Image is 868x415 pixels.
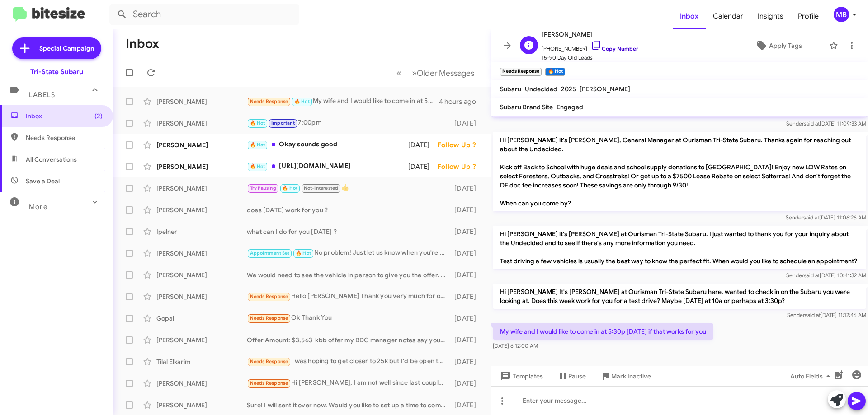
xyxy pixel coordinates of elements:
span: Save a Deal [26,177,60,186]
a: Copy Number [591,45,638,52]
div: 👍 [247,183,450,193]
div: [PERSON_NAME] [156,270,247,280]
span: Labels [29,91,55,99]
span: Undecided [525,85,557,93]
span: All Conversations [26,155,77,164]
input: Search [109,4,299,25]
span: 🔥 Hot [250,142,265,148]
span: Try Pausing [250,185,276,191]
span: (2) [94,112,103,121]
div: [DATE] [450,227,483,236]
h1: Inbox [126,37,159,51]
div: [DATE] [450,205,483,214]
div: [DATE] [450,184,483,193]
div: Follow Up ? [437,162,483,171]
a: Special Campaign [12,37,101,59]
div: [DATE] [450,270,483,280]
div: does [DATE] work for you ? [247,205,450,214]
span: Auto Fields [790,368,834,384]
span: Subaru Brand Site [500,103,553,111]
div: Offer Amount: $3,563 kbb offer my BDC manager notes say your passing it on to your son let us kno... [247,336,450,345]
span: 🔥 Hot [282,185,297,191]
span: Needs Response [250,380,288,386]
div: [DATE] [408,140,437,149]
button: Previous [391,64,407,82]
span: Appointment Set [250,250,290,256]
a: Profile [791,3,826,29]
div: [PERSON_NAME] [156,401,247,410]
span: 🔥 Hot [296,250,311,256]
a: Inbox [673,3,706,29]
div: [PERSON_NAME] [156,97,247,106]
div: [DATE] [450,314,483,323]
div: Hi [PERSON_NAME], I am not well since last couple of days, sorry couldn't reply to you. I wont be... [247,378,450,388]
a: Calendar [706,3,750,29]
span: [PERSON_NAME] [580,85,630,93]
span: Needs Response [250,98,288,104]
div: Okay sounds good [247,140,408,150]
div: Gopal [156,314,247,323]
p: Hi [PERSON_NAME] It's [PERSON_NAME] at Ourisman Tri-State Subaru here, wanted to check in on the ... [493,284,866,309]
div: [PERSON_NAME] [156,119,247,128]
span: 15-90 Day Old Leads [542,53,638,62]
span: Apply Tags [769,37,802,54]
div: [PERSON_NAME] [156,336,247,345]
div: Sure! I will sent it over now. Would you like to set up a time to come in and see it? [247,401,450,410]
div: [PERSON_NAME] [156,249,247,258]
div: what can I do for you [DATE] ? [247,227,450,236]
span: 2025 [561,85,576,93]
span: Sender [DATE] 11:09:33 AM [786,120,866,127]
div: 7:00pm [247,118,450,128]
span: said at [804,272,820,279]
div: My wife and I would like to come in at 5:30p [DATE] if that works for you [247,96,439,107]
div: [DATE] [450,292,483,301]
span: Pause [568,368,586,384]
span: said at [805,312,821,318]
div: We would need to see the vehicle in person to give you the offer. Do you have time to stop in for... [247,270,450,280]
span: Mark Inactive [611,368,651,384]
small: 🔥 Hot [545,68,565,76]
button: Apply Tags [732,37,825,54]
span: « [396,67,401,79]
div: [DATE] [450,401,483,410]
span: Sender [DATE] 11:12:46 AM [787,312,866,318]
div: I was hoping to get closer to 25k but I'd be open to hearing what you can offer [247,356,450,367]
span: Sender [DATE] 10:41:32 AM [786,272,866,279]
span: Needs Response [250,294,288,299]
span: Inbox [26,112,103,121]
span: [PHONE_NUMBER] [542,40,638,53]
span: said at [803,214,819,221]
div: [PERSON_NAME] [156,162,247,171]
span: Important [271,120,295,126]
button: Mark Inactive [593,368,658,384]
span: 🔥 Hot [250,163,265,169]
button: Pause [550,368,593,384]
div: MB [834,7,849,22]
div: Follow Up ? [437,140,483,149]
button: Auto Fields [783,368,841,384]
span: [PERSON_NAME] [542,29,638,40]
span: Engaged [557,103,583,111]
span: Needs Response [250,359,288,364]
div: [DATE] [450,357,483,366]
span: [DATE] 6:12:00 AM [493,342,538,349]
span: Needs Response [250,315,288,321]
span: said at [804,120,820,127]
small: Needs Response [500,68,542,76]
div: No problem! Just let us know when you're ready, and we can find a time that works for you. Lookin... [247,248,450,258]
span: Needs Response [26,133,103,142]
p: Hi [PERSON_NAME] it's [PERSON_NAME], General Manager at Ourisman Tri-State Subaru. Thanks again f... [493,132,866,211]
a: Insights [750,3,791,29]
div: [PERSON_NAME] [156,379,247,388]
p: My wife and I would like to come in at 5:30p [DATE] if that works for you [493,323,713,340]
span: Special Campaign [39,44,94,53]
div: Tilal Elkarim [156,357,247,366]
span: Sender [DATE] 11:06:26 AM [786,214,866,221]
div: [PERSON_NAME] [156,140,247,149]
span: More [29,203,47,211]
span: Not-Interested [304,185,339,191]
div: [DATE] [450,336,483,345]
